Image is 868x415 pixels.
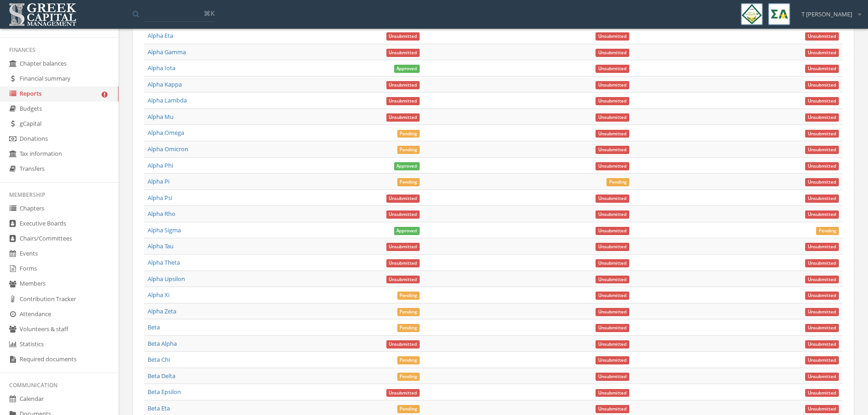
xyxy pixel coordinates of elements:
a: Alpha Omicron [148,145,188,153]
span: Unsubmitted [386,113,420,122]
span: Pending [397,405,420,413]
a: Approved [394,226,420,234]
a: Unsubmitted [596,194,629,202]
span: Unsubmitted [386,259,420,267]
a: Alpha Gamma [148,48,186,56]
a: Unsubmitted [596,291,629,299]
span: Unsubmitted [805,340,839,348]
a: Unsubmitted [596,128,629,137]
a: Alpha Omega [148,128,184,137]
span: Unsubmitted [596,97,629,105]
a: Unsubmitted [386,210,420,218]
a: Alpha Sigma [148,226,181,234]
span: Pending [606,178,629,186]
a: Pending [397,372,420,380]
span: Unsubmitted [386,32,420,41]
span: T [PERSON_NAME] [801,10,852,19]
a: Unsubmitted [805,145,839,153]
span: Pending [397,373,420,381]
span: Unsubmitted [596,162,629,170]
span: Unsubmitted [596,292,629,300]
a: Unsubmitted [386,48,420,56]
a: Alpha Kappa [148,80,182,88]
span: Unsubmitted [596,146,629,154]
span: Unsubmitted [805,195,839,203]
span: Unsubmitted [596,227,629,235]
a: Beta Eta [148,404,170,412]
a: Unsubmitted [805,307,839,315]
span: Unsubmitted [805,389,839,397]
a: Pending [397,177,420,185]
span: Unsubmitted [805,243,839,251]
a: Unsubmitted [596,388,629,396]
a: Unsubmitted [596,80,629,88]
a: Unsubmitted [805,177,839,185]
span: Pending [397,308,420,316]
span: Unsubmitted [596,259,629,267]
a: Alpha Lambda [148,96,187,104]
span: Unsubmitted [805,162,839,170]
a: Alpha Eta [148,31,173,40]
a: Alpha Zeta [148,307,176,315]
a: Unsubmitted [805,161,839,169]
a: Alpha Upsilon [148,275,185,283]
a: Unsubmitted [386,388,420,396]
a: Pending [397,128,420,137]
a: Unsubmitted [596,210,629,218]
a: Unsubmitted [596,242,629,250]
span: Unsubmitted [386,276,420,284]
a: Unsubmitted [596,226,629,234]
span: Unsubmitted [386,81,420,89]
a: Unsubmitted [596,355,629,364]
a: Unsubmitted [596,113,629,121]
span: Unsubmitted [805,259,839,267]
a: Unsubmitted [596,31,629,40]
span: Pending [816,227,839,235]
a: Unsubmitted [596,404,629,412]
span: Unsubmitted [386,49,420,57]
a: Pending [397,291,420,299]
a: Alpha Phi [148,161,173,169]
a: Unsubmitted [596,307,629,315]
span: Unsubmitted [596,389,629,397]
span: Unsubmitted [596,32,629,41]
a: Beta [148,323,160,331]
span: Unsubmitted [805,130,839,138]
a: Unsubmitted [386,194,420,202]
span: Unsubmitted [386,389,420,397]
a: Unsubmitted [596,64,629,72]
a: Unsubmitted [805,80,839,88]
a: Unsubmitted [805,372,839,380]
a: Unsubmitted [386,258,420,266]
span: Unsubmitted [596,195,629,203]
a: Unsubmitted [596,96,629,104]
a: Unsubmitted [805,388,839,396]
a: Unsubmitted [805,323,839,331]
a: Beta Chi [148,355,170,364]
span: Approved [394,162,420,170]
a: Pending [397,404,420,412]
a: Alpha Iota [148,64,175,72]
span: Approved [394,227,420,235]
a: Pending [816,226,839,234]
div: T [PERSON_NAME] [796,3,861,19]
span: Unsubmitted [386,340,420,348]
span: Unsubmitted [596,308,629,316]
span: Unsubmitted [596,81,629,89]
a: Unsubmitted [805,48,839,56]
a: Pending [397,355,420,364]
a: Unsubmitted [805,355,839,364]
a: Unsubmitted [805,291,839,299]
a: Unsubmitted [805,194,839,202]
span: Pending [397,130,420,138]
a: Unsubmitted [596,372,629,380]
a: Unsubmitted [805,258,839,266]
span: Pending [397,324,420,332]
span: Unsubmitted [386,210,420,219]
a: Alpha Theta [148,258,180,266]
span: Unsubmitted [805,146,839,154]
span: Pending [397,292,420,300]
span: Unsubmitted [596,210,629,219]
a: Unsubmitted [386,339,420,348]
a: Unsubmitted [805,96,839,104]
